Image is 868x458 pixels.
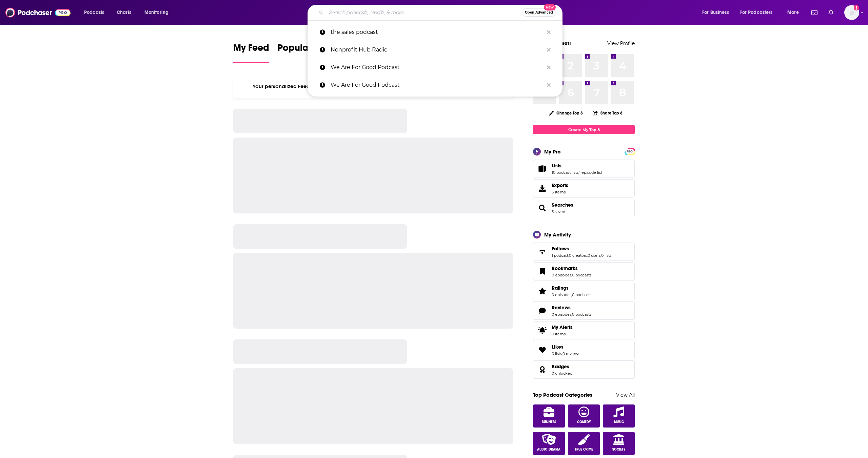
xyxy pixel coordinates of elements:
a: Reviews [552,305,591,311]
span: Likes [533,341,635,359]
button: Change Top 8 [545,109,587,117]
img: Podchaser - Follow, Share and Rate Podcasts [5,6,71,19]
a: 0 podcasts [572,312,591,317]
button: open menu [140,7,177,18]
span: Ratings [552,285,569,291]
a: 0 lists [552,351,562,356]
a: Reviews [535,306,549,315]
a: 0 episodes [552,292,571,297]
a: Charts [112,7,135,18]
span: True Crime [575,447,593,452]
span: My Alerts [552,324,573,330]
a: Badges [552,363,572,370]
span: For Business [702,8,729,17]
span: Podcasts [84,8,104,17]
span: , [568,253,569,258]
a: Society [603,432,635,455]
a: Create My Top 8 [533,125,635,134]
a: View All [616,392,635,398]
a: the sales podcast [308,23,563,41]
span: Exports [535,184,549,193]
span: Audio Drama [537,447,560,452]
a: Top Podcast Categories [533,392,592,398]
span: Reviews [533,301,635,320]
svg: Add a profile image [854,5,859,11]
a: Popular Feed [277,42,335,63]
p: the sales podcast [331,23,544,41]
a: 0 creators [569,253,587,258]
a: Badges [535,365,549,374]
a: 0 unlocked [552,371,572,376]
a: Bookmarks [535,267,549,276]
span: PRO [626,149,634,154]
span: Lists [533,160,635,178]
span: Badges [552,363,569,370]
a: Business [533,404,565,428]
a: 0 episodes [552,312,571,317]
a: 0 reviews [563,351,580,356]
a: Audio Drama [533,432,565,455]
span: 0 items [552,332,573,336]
a: 0 episodes [552,273,571,277]
a: Ratings [535,286,549,296]
a: Music [603,404,635,428]
a: 3 saved [552,209,565,214]
a: Comedy [568,404,600,428]
a: Show notifications dropdown [809,7,820,18]
div: My Activity [544,231,571,238]
button: Share Top 8 [592,106,623,120]
a: 0 users [588,253,600,258]
a: Lists [535,164,549,173]
button: Open AdvancedNew [522,8,556,17]
span: New [544,4,556,11]
span: My Feed [233,42,269,58]
a: Follows [535,247,549,256]
a: Ratings [552,285,591,291]
a: My Alerts [533,321,635,339]
span: Open Advanced [525,11,553,14]
button: Show profile menu [844,5,859,20]
span: For Podcasters [740,8,773,17]
span: Likes [552,344,564,350]
a: Likes [535,345,549,355]
span: Bookmarks [552,265,578,271]
span: Popular Feed [277,42,335,58]
span: , [600,253,601,258]
span: Society [612,447,626,452]
span: Charts [117,8,131,17]
a: Searches [552,202,573,208]
span: Ratings [533,282,635,300]
a: PRO [626,149,634,154]
a: We Are For Good Podcast [308,59,563,76]
span: Reviews [552,305,571,311]
a: My Feed [233,42,269,63]
img: User Profile [844,5,859,20]
button: open menu [79,7,113,18]
span: Comedy [577,420,591,424]
a: True Crime [568,432,600,455]
a: 0 lists [601,253,611,258]
p: We Are For Good Podcast [331,76,544,94]
span: Music [614,420,624,424]
span: Logged in as systemsteam [844,5,859,20]
span: , [578,170,579,175]
a: We Are For Good Podcast [308,76,563,94]
span: Business [542,420,556,424]
a: Exports [533,179,635,197]
a: View Profile [607,40,635,46]
span: Monitoring [144,8,169,17]
span: Badges [533,360,635,379]
a: 1 episode list [579,170,602,175]
a: Bookmarks [552,265,591,271]
a: 1 podcast [552,253,568,258]
a: 0 podcasts [572,273,591,277]
span: Follows [533,243,635,261]
a: 0 podcasts [572,292,591,297]
p: Nonprofit Hub Radio [331,41,544,59]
